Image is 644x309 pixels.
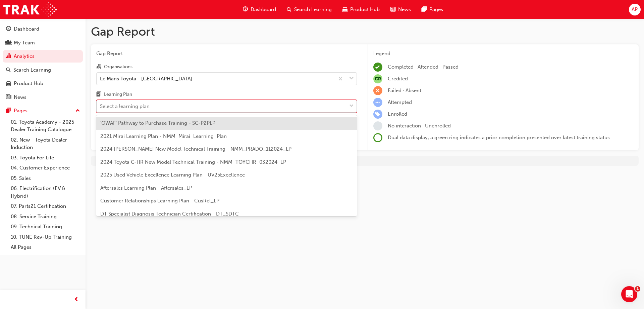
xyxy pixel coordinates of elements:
span: 2024 Toyota C-HR New Model Technical Training - NMM_TOYCHR_032024_LP [100,159,286,165]
span: news-icon [390,5,395,14]
a: My Team [3,37,83,49]
div: News [14,93,26,101]
span: 2021 Mirai Learning Plan - NMM_Mirai_Learning_Plan [100,133,227,139]
a: car-iconProduct Hub [337,3,385,16]
div: Select a learning plan [100,103,150,110]
span: Pages [429,6,443,13]
a: Analytics [3,50,83,63]
a: guage-iconDashboard [237,3,281,16]
span: 2025 Used Vehicle Excellence Learning Plan - UV25Excellence [100,172,245,178]
button: DashboardMy TeamAnalyticsSearch LearningProduct HubNews [3,22,83,105]
span: down-icon [349,102,354,111]
a: All Pages [8,242,83,253]
span: Product Hub [350,6,380,13]
span: learningRecordVerb_ENROLL-icon [373,110,382,119]
a: 06. Electrification (EV & Hybrid) [8,183,83,201]
span: search-icon [287,5,291,14]
div: Learning Plan [104,91,132,98]
span: Gap Report [96,50,357,57]
span: 'OWAF' Pathway to Purchase Training - SC-P2PLP [100,120,215,126]
div: Le Mans Toyota - [GEOGRAPHIC_DATA] [100,75,192,82]
span: Dual data display; a green ring indicates a prior completion presented over latest training status. [388,134,611,141]
span: guage-icon [6,26,11,32]
span: 2024 [PERSON_NAME] New Model Technical Training - NMM_PRADO_112024_LP [100,146,291,152]
div: Dashboard [14,25,39,33]
span: learningRecordVerb_NONE-icon [373,121,382,130]
img: Trak [3,2,57,17]
span: car-icon [6,81,11,87]
a: 08. Service Training [8,211,83,222]
span: DT Specialist Diagnosis Technician Certification - DT_SDTC [100,211,239,217]
iframe: Intercom live chat [621,286,637,302]
span: 1 [635,286,640,292]
span: pages-icon [422,5,427,14]
span: learningRecordVerb_FAIL-icon [373,86,382,95]
div: My Team [14,39,35,47]
a: Search Learning [3,64,83,76]
span: News [398,6,411,13]
span: up-icon [75,107,80,115]
span: Completed · Attended · Passed [388,64,459,70]
a: 03. Toyota For Life [8,153,83,163]
a: search-iconSearch Learning [281,3,337,16]
a: 10. TUNE Rev-Up Training [8,232,83,242]
span: null-icon [373,74,382,83]
a: Product Hub [3,77,83,90]
a: pages-iconPages [416,3,448,16]
span: guage-icon [243,5,248,14]
a: Dashboard [3,23,83,35]
a: 05. Sales [8,173,83,184]
a: news-iconNews [385,3,416,16]
div: Pages [14,107,28,115]
div: Legend [373,50,634,57]
span: Search Learning [294,6,332,13]
a: 01. Toyota Academy - 2025 Dealer Training Catalogue [8,117,83,135]
span: car-icon [342,5,347,14]
h1: Gap Report [91,24,639,39]
span: learningRecordVerb_ATTEMPT-icon [373,98,382,107]
button: AP [629,4,641,15]
span: learningplan-icon [96,92,101,98]
a: 07. Parts21 Certification [8,201,83,211]
span: Attempted [388,99,412,105]
span: Customer Relationships Learning Plan - CusRel_LP [100,198,219,204]
span: learningRecordVerb_COMPLETE-icon [373,63,382,72]
span: news-icon [6,94,11,101]
span: pages-icon [6,108,11,114]
a: 02. New - Toyota Dealer Induction [8,135,83,153]
span: people-icon [6,40,11,46]
a: News [3,91,83,104]
div: Organisations [104,64,132,70]
span: No interaction · Unenrolled [388,123,451,129]
a: 04. Customer Experience [8,163,83,173]
div: Search Learning [13,66,51,74]
div: Product Hub [14,80,43,87]
a: 09. Technical Training [8,222,83,232]
span: search-icon [6,67,11,73]
span: down-icon [349,74,354,83]
span: Aftersales Learning Plan - Aftersales_LP [100,185,192,191]
button: Pages [3,105,83,117]
span: chart-icon [6,53,11,60]
span: Dashboard [251,6,276,13]
span: organisation-icon [96,64,101,70]
span: Enrolled [388,111,407,117]
span: Credited [388,76,408,82]
span: Failed · Absent [388,87,421,93]
span: AP [632,6,638,13]
span: prev-icon [74,296,79,304]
